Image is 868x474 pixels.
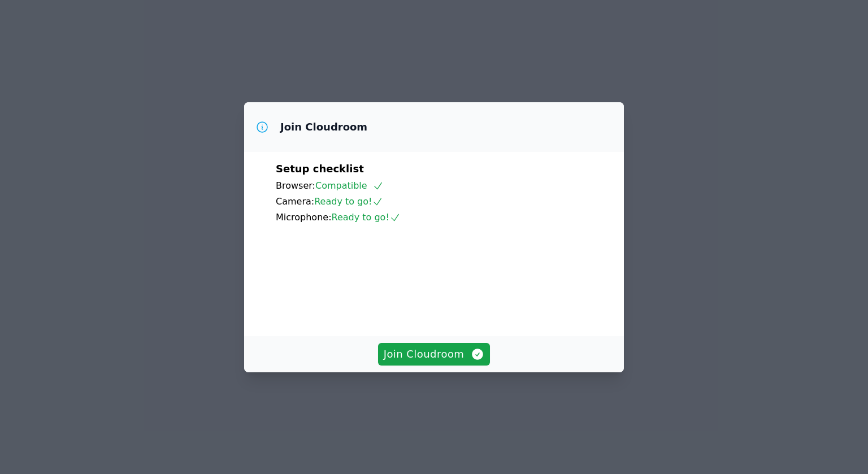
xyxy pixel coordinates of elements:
[378,343,491,366] button: Join Cloudroom
[332,212,401,223] span: Ready to go!
[276,180,315,191] span: Browser:
[315,180,384,191] span: Compatible
[276,163,364,175] span: Setup checklist
[276,212,332,223] span: Microphone:
[314,196,383,207] span: Ready to go!
[384,346,485,362] span: Join Cloudroom
[276,196,314,207] span: Camera:
[280,120,367,134] h3: Join Cloudroom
